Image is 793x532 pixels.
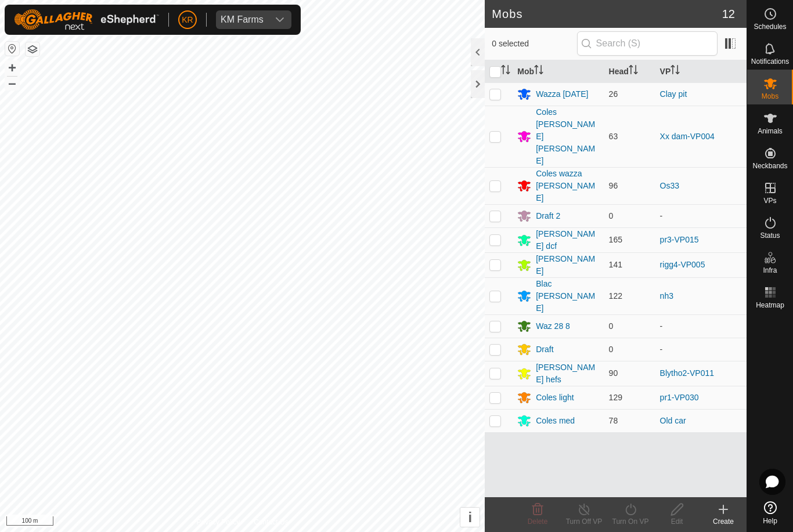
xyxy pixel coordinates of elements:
a: Clay pit [660,89,687,99]
div: Wazza [DATE] [536,88,588,100]
a: Old car [660,416,686,425]
div: Turn On VP [607,516,654,527]
div: dropdown trigger [268,10,291,29]
span: 129 [609,393,622,402]
span: i [468,509,472,525]
a: Help [747,497,793,529]
img: Gallagher Logo [14,9,159,30]
p-sorticon: Activate to sort [501,67,510,76]
span: Animals [758,128,783,135]
span: 96 [609,181,618,190]
span: 90 [609,368,618,378]
button: Reset Map [5,42,19,56]
span: VPs [763,197,776,204]
span: 165 [609,235,622,244]
a: Xx dam-VP004 [660,132,715,141]
span: Delete [528,517,548,526]
a: nh3 [660,291,673,301]
span: Heatmap [756,302,784,309]
th: Head [604,60,655,83]
a: pr1-VP030 [660,393,699,402]
p-sorticon: Activate to sort [534,67,543,76]
span: Infra [763,267,777,274]
input: Search (S) [577,31,718,56]
div: Coles [PERSON_NAME] [PERSON_NAME] [536,106,599,167]
a: Os33 [660,181,679,190]
div: Blac [PERSON_NAME] [536,278,599,314]
span: 141 [609,260,622,269]
button: – [5,76,19,90]
span: KM Farms [216,10,268,29]
span: 122 [609,291,622,301]
a: Privacy Policy [197,517,240,527]
div: Create [700,516,747,527]
span: 0 [609,345,614,354]
button: i [460,508,480,527]
span: Neckbands [752,162,787,169]
a: Blytho2-VP011 [660,368,714,378]
div: Coles med [536,415,575,427]
span: KR [182,14,193,26]
p-sorticon: Activate to sort [671,67,680,76]
button: + [5,61,19,75]
span: Mobs [762,93,778,100]
span: 26 [609,89,618,99]
h2: Mobs [492,7,722,21]
div: Turn Off VP [561,516,607,527]
p-sorticon: Activate to sort [629,67,638,76]
span: 78 [609,416,618,425]
div: [PERSON_NAME] dcf [536,228,599,252]
div: KM Farms [221,15,264,24]
div: [PERSON_NAME] hefs [536,361,599,386]
td: - [655,204,747,227]
a: rigg4-VP005 [660,260,705,269]
span: Status [760,232,780,239]
div: [PERSON_NAME] [536,253,599,277]
span: Help [763,517,777,524]
span: 0 [609,211,614,220]
td: - [655,314,747,338]
th: Mob [513,60,604,83]
a: Contact Us [254,517,288,527]
div: Coles light [536,392,574,404]
span: 0 selected [492,38,576,50]
div: Draft 2 [536,210,560,222]
span: 0 [609,321,614,331]
span: 12 [722,5,735,23]
td: - [655,338,747,361]
button: Map Layers [26,42,39,56]
span: 63 [609,132,618,141]
span: Schedules [754,23,786,30]
th: VP [655,60,747,83]
div: Coles wazza [PERSON_NAME] [536,168,599,204]
div: Draft [536,343,553,356]
a: pr3-VP015 [660,235,699,244]
div: Waz 28 8 [536,320,570,332]
span: Notifications [751,58,789,65]
div: Edit [654,516,700,527]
